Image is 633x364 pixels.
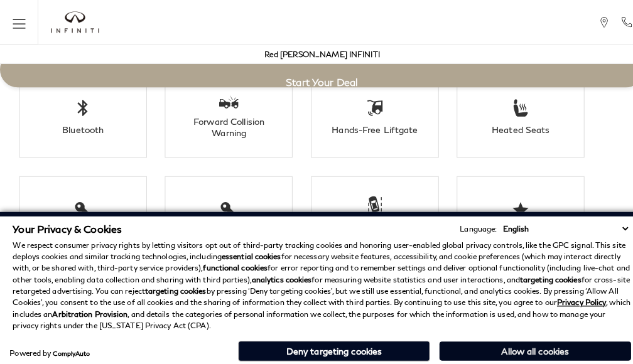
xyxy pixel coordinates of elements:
div: Powered by [9,343,89,351]
div: Forward Collision Warning [181,114,269,136]
strong: essential cookies [218,247,276,257]
strong: targeting cookies [511,270,571,279]
div: Language: [452,222,489,229]
div: Bluetooth [37,122,126,132]
button: Allow all cookies [432,336,620,355]
div: Heated Seats [468,122,556,132]
strong: Arbitration Provision [51,304,126,313]
select: Language Select [491,219,620,231]
button: Deny targeting cookies [234,335,423,355]
a: infiniti [50,11,97,33]
strong: targeting cookies [143,281,203,291]
a: Privacy Policy [548,292,596,302]
span: Start Your Deal [281,75,352,87]
img: INFINITI [50,11,97,33]
a: ComplyAuto [52,343,89,351]
span: Your Privacy & Cookies [13,219,120,231]
strong: functional cookies [200,259,263,268]
strong: analytics cookies [247,270,306,279]
a: Red [PERSON_NAME] INFINITI [260,48,374,58]
p: We respect consumer privacy rights by letting visitors opt out of third-party tracking cookies an... [13,235,620,326]
div: Hands-Free Liftgate [324,122,413,132]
